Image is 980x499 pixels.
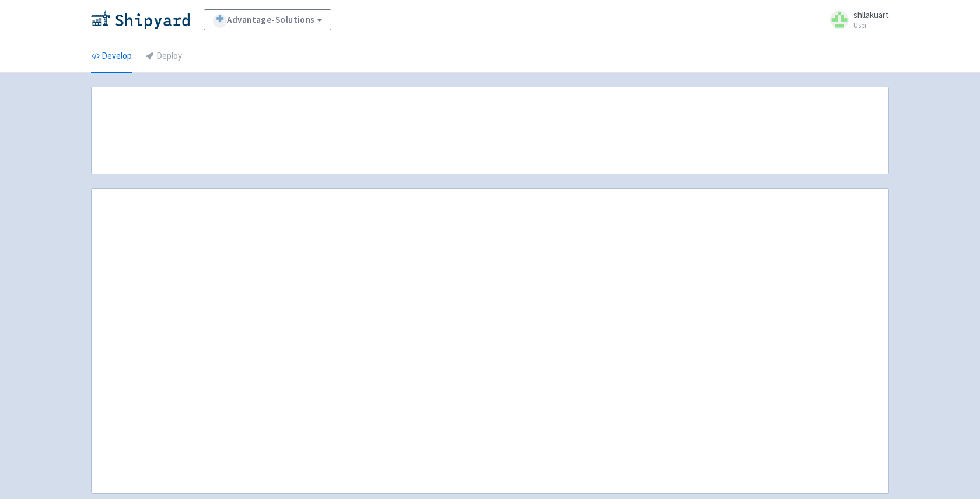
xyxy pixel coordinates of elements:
small: User [853,22,889,29]
a: Develop [91,40,132,73]
a: Advantage-Solutions [204,9,331,30]
img: Shipyard logo [91,10,190,29]
a: shllakuart User [823,10,889,29]
a: Deploy [146,40,182,73]
span: shllakuart [853,9,889,20]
